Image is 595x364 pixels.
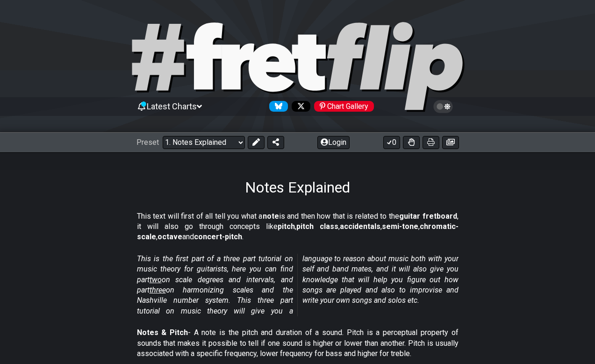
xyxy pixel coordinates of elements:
em: This is the first part of a three part tutorial on music theory for guitarists, here you can find... [137,254,459,315]
span: two [150,275,162,284]
strong: note [263,212,279,221]
span: Toggle light / dark theme [438,102,449,111]
span: three [150,285,166,294]
a: #fretflip at Pinterest [310,101,374,112]
a: Follow #fretflip at Bluesky [265,101,288,112]
button: Print [423,136,439,149]
button: Create image [442,136,459,149]
button: Login [317,136,350,149]
strong: accidentals [340,222,380,231]
p: This text will first of all tell you what a is and then how that is related to the , it will also... [137,211,459,243]
strong: guitar fretboard [399,212,457,221]
strong: concert-pitch [194,232,242,241]
strong: semi-tone [382,222,418,231]
span: Preset [136,138,159,147]
a: Follow #fretflip at X [288,101,310,112]
strong: Notes & Pitch [137,328,188,337]
h1: Notes Explained [245,178,350,196]
span: Latest Charts [147,101,197,111]
button: Toggle Dexterity for all fretkits [403,136,420,149]
button: Share Preset [267,136,284,149]
strong: pitch [278,222,295,231]
button: Edit Preset [248,136,265,149]
select: Preset [163,136,245,149]
p: - A note is the pitch and duration of a sound. Pitch is a perceptual property of sounds that make... [137,328,459,359]
strong: pitch class [296,222,338,231]
div: Chart Gallery [314,101,374,112]
button: 0 [383,136,400,149]
strong: octave [158,232,182,241]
